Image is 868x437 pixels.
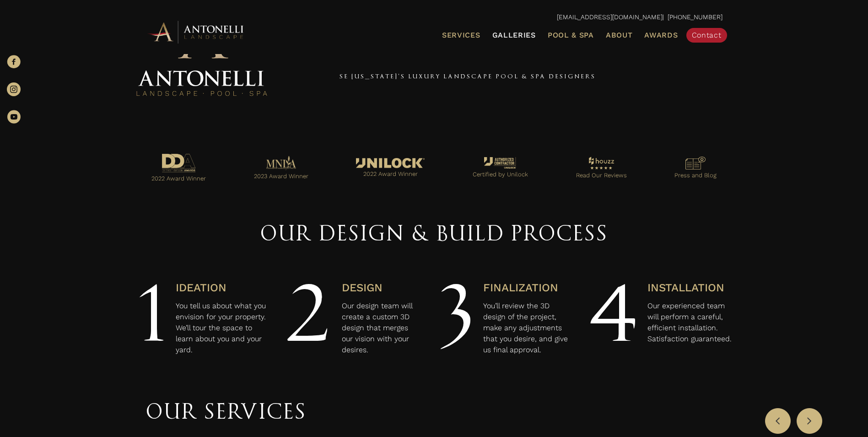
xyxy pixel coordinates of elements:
[548,31,594,39] span: Pool & Spa
[606,32,633,39] span: About
[287,267,330,361] span: 2
[483,300,572,355] p: You’ll review the 3D design of the project, make any adjustments that you desire, and give us fin...
[341,156,440,182] a: Go to https://antonellilandscape.com/featured-projects/the-white-house/
[489,29,539,41] a: Galleries
[146,19,247,44] img: Antonelli Horizontal Logo
[544,29,598,41] a: Pool & Spa
[342,281,383,294] span: Design
[137,151,221,186] a: Go to https://antonellilandscape.com/pool-and-spa/executive-sweet/
[492,31,536,39] span: Galleries
[647,281,724,294] span: Installation
[660,154,732,183] a: Go to https://antonellilandscape.com/press-media/
[438,29,484,41] a: Services
[137,267,169,361] span: 1
[644,31,678,39] span: Awards
[260,221,608,246] span: Our Design & Build Process
[561,154,642,184] a: Go to https://www.houzz.com/professionals/landscape-architects-and-landscape-designers/antonelli-...
[437,267,476,361] span: 3
[647,300,732,344] p: Our experienced team will perform a careful, efficient installation. Satisfaction guaranteed.
[176,281,226,294] span: Ideation
[557,13,663,21] a: [EMAIL_ADDRESS][DOMAIN_NAME]
[641,29,681,41] a: Awards
[239,153,323,185] a: Go to https://antonellilandscape.com/pool-and-spa/dont-stop-believing/
[686,28,727,43] a: Contact
[146,11,722,23] p: | [PHONE_NUMBER]
[458,155,543,183] a: Go to https://antonellilandscape.com/unilock-authorized-contractor/
[588,267,639,361] span: 4
[692,31,722,39] span: Contact
[602,29,636,41] a: About
[442,32,480,39] span: Services
[342,300,421,355] p: Our design team will create a custom 3D design that merges our vision with your desires.
[146,399,307,424] span: Our Services
[340,72,596,80] a: SE [US_STATE]'s Luxury Landscape Pool & Spa Designers
[176,300,271,355] p: You tell us about what you envision for your property. We’ll tour the space to learn about you an...
[483,281,558,294] span: Finalization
